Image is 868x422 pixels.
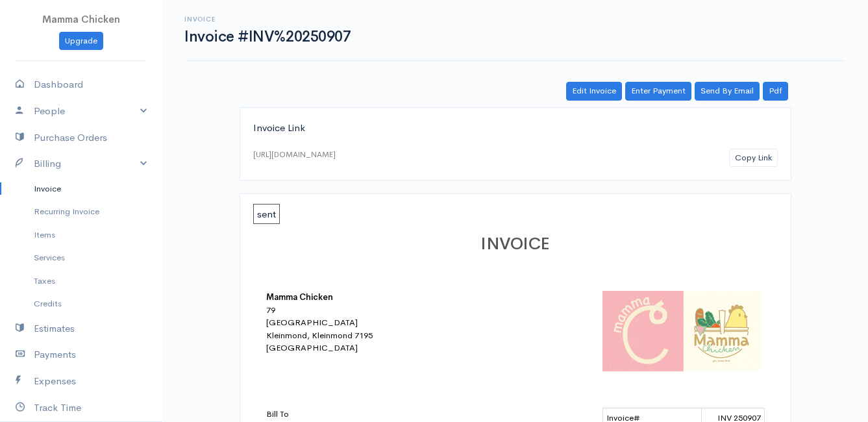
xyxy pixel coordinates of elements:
[59,32,103,51] a: Upgrade
[566,82,622,101] a: Edit Invoice
[42,13,120,25] span: Mamma Chicken
[184,16,351,23] h6: Invoice
[602,291,765,371] img: logo-42320.png
[266,408,493,421] p: Bill To
[253,121,778,136] div: Invoice Link
[763,82,788,101] a: Pdf
[625,82,691,101] a: Enter Payment
[266,235,765,254] h1: INVOICE
[266,292,333,303] b: Mamma Chicken
[184,29,351,45] h1: Invoice #INV%20250907
[266,304,493,354] div: 79 [GEOGRAPHIC_DATA] Kleinmond, Kleinmond 7195 [GEOGRAPHIC_DATA]
[695,82,760,101] a: Send By Email
[253,204,280,224] span: sent
[729,149,778,168] button: Copy Link
[253,149,336,160] div: [URL][DOMAIN_NAME]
